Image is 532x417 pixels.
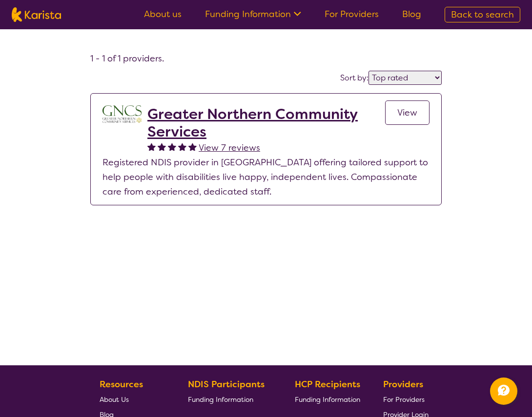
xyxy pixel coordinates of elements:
span: View 7 reviews [199,142,260,154]
span: Back to search [451,9,514,20]
label: Sort by: [340,73,368,83]
img: fullstar [178,142,186,151]
a: For Providers [383,392,429,407]
img: dzg979z23sjhha7j1ffl.png [102,105,142,123]
span: For Providers [383,395,425,404]
b: Providers [383,378,423,390]
b: Resources [100,378,143,390]
a: Funding Information [188,392,272,407]
img: fullstar [188,142,197,151]
img: Karista logo [12,7,61,22]
h4: 1 - 1 of 1 providers . [90,53,442,64]
a: About us [144,8,182,20]
span: View [397,107,417,119]
a: View [385,100,430,125]
p: Registered NDIS provider in [GEOGRAPHIC_DATA] offering tailored support to help people with disab... [102,155,430,199]
img: fullstar [168,142,176,151]
a: About Us [100,392,165,407]
b: HCP Recipients [295,378,360,390]
span: About Us [100,395,129,404]
a: Funding Information [205,8,301,20]
img: fullstar [158,142,166,151]
a: For Providers [325,8,379,20]
a: Funding Information [295,392,360,407]
a: Blog [402,8,421,20]
span: Funding Information [295,395,360,404]
a: Back to search [445,7,520,22]
a: Greater Northern Community Services [147,105,385,140]
b: NDIS Participants [188,378,265,390]
button: Channel Menu [490,377,517,405]
img: fullstar [147,142,156,151]
span: Funding Information [188,395,253,404]
a: View 7 reviews [199,140,260,155]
